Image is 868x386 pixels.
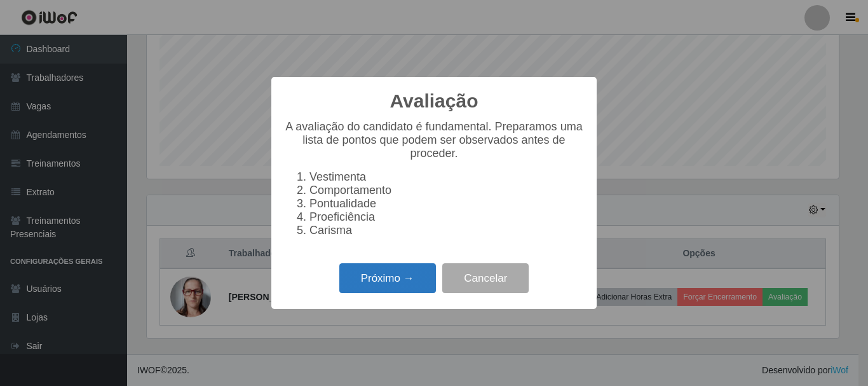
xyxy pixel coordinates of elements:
li: Carisma [309,224,584,237]
li: Vestimenta [309,170,584,184]
button: Próximo → [339,263,436,293]
button: Cancelar [442,263,529,293]
li: Comportamento [309,184,584,197]
li: Pontualidade [309,197,584,210]
li: Proeficiência [309,210,584,224]
p: A avaliação do candidato é fundamental. Preparamos uma lista de pontos que podem ser observados a... [284,120,584,160]
h2: Avaliação [390,90,478,113]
